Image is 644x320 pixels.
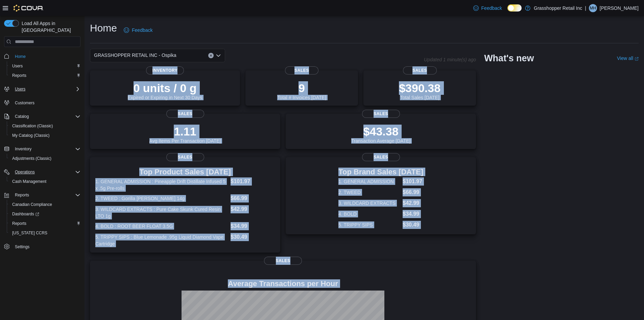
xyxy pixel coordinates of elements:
a: Users [9,62,25,70]
button: Users [1,84,83,94]
p: 9 [277,81,326,95]
dt: 3. WILDCARD EXTRACTS [338,200,400,207]
dd: $42.99 [231,205,275,213]
span: Home [12,52,80,60]
button: My Catalog (Classic) [7,131,83,140]
button: Customers [1,98,83,108]
nav: Complex example [4,48,80,269]
p: Updated 1 minute(s) ago [424,57,476,62]
input: Dark Mode [507,4,522,12]
span: My Catalog (Classic) [9,131,80,140]
div: Misty Hille [589,4,597,12]
button: Catalog [1,112,83,121]
dt: 2. TWEED : Gorilla [PERSON_NAME] 14g [95,195,228,202]
button: Reports [7,71,83,80]
dd: $101.97 [231,177,275,186]
h3: Top Brand Sales [DATE] [338,168,423,176]
span: Sales [285,66,319,74]
a: Classification (Classic) [9,122,56,130]
span: Users [15,86,25,92]
span: Users [12,85,80,93]
p: $390.38 [399,81,440,95]
span: Operations [12,168,80,176]
h3: Top Product Sales [DATE] [95,168,275,176]
img: Cova [14,5,44,12]
div: Total Sales [DATE] [399,81,440,100]
button: Classification (Classic) [7,121,83,131]
a: Settings [12,243,32,251]
button: Home [1,51,83,61]
span: Cash Management [9,177,80,186]
span: Feedback [481,5,502,12]
a: [US_STATE] CCRS [9,229,50,237]
span: Canadian Compliance [9,200,80,209]
span: Customers [12,99,80,107]
div: Total # Invoices [DATE] [277,81,326,100]
span: Customers [15,100,34,106]
a: Dashboards [7,209,83,219]
button: Operations [12,168,38,176]
button: Settings [1,242,83,252]
button: Reports [1,190,83,200]
p: $43.38 [351,125,411,138]
dd: $66.99 [231,194,275,202]
a: Customers [12,99,37,107]
a: Dashboards [9,210,42,218]
a: Home [12,52,28,61]
div: Avg Items Per Transaction [DATE] [149,125,221,144]
span: MH [590,4,596,12]
dt: 1. GENERAL ADMISSION [338,178,400,185]
span: Home [15,54,26,59]
p: | [585,4,586,12]
dd: $42.99 [403,199,423,207]
button: Cash Management [7,177,83,186]
a: Feedback [121,23,155,37]
span: Sales [166,110,204,118]
h1: Home [90,21,117,35]
span: Inventory [146,66,184,74]
button: Canadian Compliance [7,200,83,209]
span: Reports [12,191,80,199]
p: Grasshopper Retail Inc [534,4,582,12]
span: Dashboards [9,210,80,218]
span: Sales [362,110,400,118]
button: Reports [7,219,83,228]
div: Transaction Average [DATE] [351,125,411,144]
a: My Catalog (Classic) [9,131,52,140]
dd: $101.97 [403,177,423,186]
dd: $34.99 [403,210,423,218]
span: Sales [403,66,437,74]
span: Catalog [15,114,29,119]
span: Classification (Classic) [12,123,53,129]
dd: $34.99 [231,222,275,230]
a: Adjustments (Classic) [9,154,54,163]
dd: $30.49 [231,233,275,241]
dt: 3. WILDCARD EXTRACTS : Pure Cake Skunk Cured Resin LTO 1g [95,206,228,219]
span: Classification (Classic) [9,122,80,130]
span: Canadian Compliance [12,202,52,207]
p: [PERSON_NAME] [600,4,639,12]
span: Reports [12,221,26,226]
button: Open list of options [216,53,221,58]
span: Cash Management [12,179,46,184]
button: Users [7,61,83,71]
span: Settings [12,242,80,251]
span: Reports [9,219,80,228]
span: Operations [15,169,35,175]
button: Adjustments (Classic) [7,154,83,163]
dt: 4. BOLD [338,211,400,217]
span: Inventory [15,146,31,152]
span: Catalog [12,112,80,121]
a: Reports [9,219,29,228]
span: Users [12,63,23,69]
span: My Catalog (Classic) [12,133,50,138]
dt: 1. GENERAL ADMISSION : Pineapple Drift Distillate Infused 5 x .5g Pre-rolls [95,178,228,192]
span: Washington CCRS [9,229,80,237]
span: Sales [362,153,400,161]
span: Inventory [12,145,80,153]
span: Users [9,62,80,70]
span: Reports [15,192,29,198]
span: Sales [166,153,204,161]
h2: What's new [484,53,534,64]
button: Inventory [12,145,34,153]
